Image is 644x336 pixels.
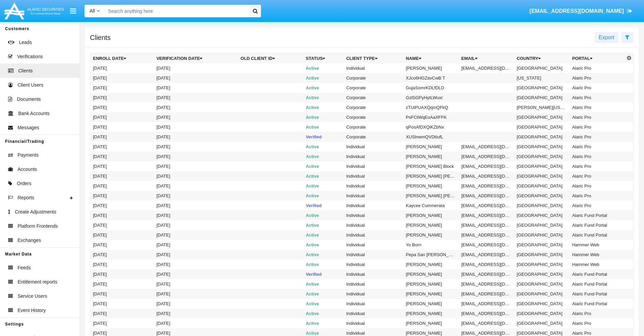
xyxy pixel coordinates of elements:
span: Messages [18,124,39,131]
td: Individual [343,269,403,279]
td: [GEOGRAPHIC_DATA] [514,289,569,299]
td: [DATE] [90,142,154,152]
td: [US_STATE] [514,73,569,83]
td: Active [303,181,343,191]
td: [GEOGRAPHIC_DATA] [514,191,569,201]
span: Create Adjustments [15,208,56,216]
td: Individual [343,279,403,289]
td: [EMAIL_ADDRESS][DOMAIN_NAME] [459,181,514,191]
td: [DATE] [90,289,154,299]
td: PsFCtWqEoAaXFFK [403,112,459,122]
td: [DATE] [154,152,238,161]
span: [EMAIL_ADDRESS][DOMAIN_NAME] [529,8,624,14]
td: Active [303,318,343,328]
td: [EMAIL_ADDRESS][DOMAIN_NAME] [459,230,514,240]
td: [PERSON_NAME] [403,63,459,73]
td: Alaric Fund Portal [569,299,625,309]
td: Individual [343,299,403,309]
td: [GEOGRAPHIC_DATA] [514,220,569,230]
td: [GEOGRAPHIC_DATA] [514,279,569,289]
td: [DATE] [154,103,238,112]
td: Active [303,279,343,289]
td: [EMAIL_ADDRESS][DOMAIN_NAME] [459,318,514,328]
td: Corporate [343,73,403,83]
td: [DATE] [90,152,154,161]
td: [PERSON_NAME] [403,181,459,191]
td: [EMAIL_ADDRESS][DOMAIN_NAME] [459,240,514,250]
td: Individual [343,152,403,161]
td: [GEOGRAPHIC_DATA] [514,299,569,309]
td: [PERSON_NAME] [403,142,459,152]
td: [DATE] [154,240,238,250]
td: Active [303,230,343,240]
td: [PERSON_NAME] [403,318,459,328]
td: [EMAIL_ADDRESS][DOMAIN_NAME] [459,210,514,220]
td: [EMAIL_ADDRESS][DOMAIN_NAME] [459,220,514,230]
td: Individual [343,201,403,210]
td: [DATE] [90,318,154,328]
th: Verification date [154,53,238,64]
td: qPosAfDXQiKZbNx [403,122,459,132]
td: Individual [343,289,403,299]
td: Alaric Pro [569,171,625,181]
td: Individual [343,220,403,230]
td: [EMAIL_ADDRESS][DOMAIN_NAME] [459,152,514,161]
td: Verified [303,269,343,279]
td: Individual [343,171,403,181]
td: GzlSGPyHytLWuxr [403,93,459,103]
td: [EMAIL_ADDRESS][DOMAIN_NAME] [459,63,514,73]
td: [DATE] [90,220,154,230]
td: [PERSON_NAME] [PERSON_NAME] [403,171,459,181]
td: Alaric Pro [569,201,625,210]
td: Alaric Fund Portal [569,289,625,299]
span: Payments [18,152,39,159]
h5: Clients [90,35,111,40]
td: Verified [303,132,343,142]
td: [DATE] [90,63,154,73]
td: Individual [343,260,403,269]
td: [DATE] [154,289,238,299]
td: [GEOGRAPHIC_DATA] [514,230,569,240]
td: Active [303,240,343,250]
td: [EMAIL_ADDRESS][DOMAIN_NAME] [459,269,514,279]
td: Active [303,112,343,122]
td: Corporate [343,122,403,132]
span: Leads [19,39,32,46]
span: Feeds [18,264,31,271]
td: [DATE] [154,250,238,260]
td: Active [303,250,343,260]
img: Logo image [3,1,65,21]
td: [DATE] [154,181,238,191]
td: [DATE] [90,132,154,142]
td: [PERSON_NAME] [403,220,459,230]
td: XUSlnwmQVDtIufL [403,132,459,142]
td: [DATE] [154,112,238,122]
td: Corporate [343,103,403,112]
button: Export [595,32,618,43]
td: Individual [343,250,403,260]
td: Alaric Pro [569,93,625,103]
td: Alaric Pro [569,83,625,93]
td: Individual [343,161,403,171]
td: [DATE] [154,142,238,152]
td: [GEOGRAPHIC_DATA] [514,181,569,191]
td: Hammer Web [569,250,625,260]
td: [GEOGRAPHIC_DATA] [514,250,569,260]
td: Alaric Pro [569,142,625,152]
td: [DATE] [154,132,238,142]
td: Active [303,63,343,73]
td: [GEOGRAPHIC_DATA] [514,269,569,279]
td: [GEOGRAPHIC_DATA] [514,318,569,328]
td: Active [303,161,343,171]
span: Accounts [18,166,37,173]
td: [DATE] [154,220,238,230]
td: Alaric Fund Portal [569,220,625,230]
td: Alaric Fund Portal [569,210,625,220]
td: [DATE] [154,122,238,132]
td: Alaric Pro [569,181,625,191]
td: Individual [343,142,403,152]
td: Alaric Pro [569,132,625,142]
td: [DATE] [154,279,238,289]
td: [PERSON_NAME] [403,269,459,279]
span: Service Users [18,293,47,300]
